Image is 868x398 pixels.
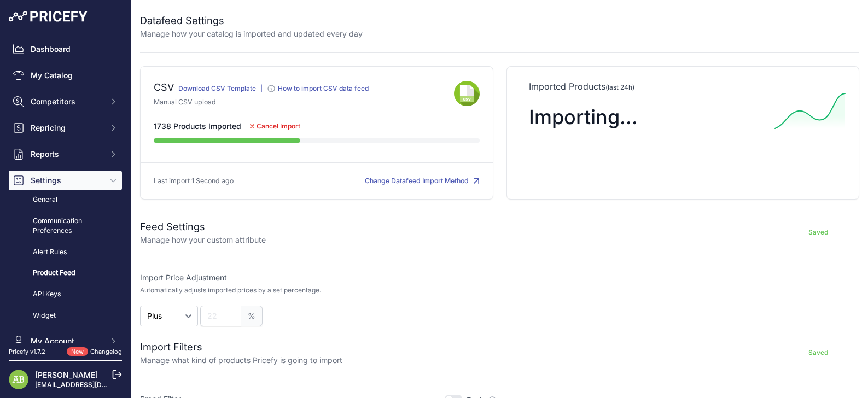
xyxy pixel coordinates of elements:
[9,11,88,22] img: Pricefy Logo
[9,243,122,262] a: Alert Rules
[31,96,102,107] span: Competitors
[90,348,122,355] a: Changelog
[9,212,122,241] a: Communication Preferences
[140,272,497,283] label: Import Price Adjustment
[365,176,480,186] button: Change Datafeed Import Method
[9,39,122,59] a: Dashboard
[154,176,234,186] p: Last import 1 Second ago
[529,105,638,129] span: Importing...
[140,355,342,366] p: Manage what kind of products Pricefy is going to import
[140,219,266,235] h2: Feed Settings
[178,84,256,92] a: Download CSV Template
[154,121,480,132] div: 1738 Products Imported
[9,118,122,138] button: Repricing
[140,28,363,39] p: Manage how your catalog is imported and updated every day
[140,340,342,355] h2: Import Filters
[31,149,102,160] span: Reports
[35,370,98,379] a: [PERSON_NAME]
[140,235,266,245] p: Manage how your custom attribute
[605,83,634,91] span: (last 24h)
[35,381,149,389] a: [EMAIL_ADDRESS][DOMAIN_NAME]
[9,264,122,283] a: Product Feed
[9,306,122,325] a: Widget
[529,80,837,93] p: Imported Products
[260,84,263,97] div: |
[777,224,859,241] button: Saved
[777,344,859,361] button: Saved
[9,347,45,356] div: Pricefy v1.7.2
[278,84,369,93] div: How to import CSV data feed
[154,97,454,108] p: Manual CSV upload
[9,171,122,190] button: Settings
[67,347,88,356] span: New
[9,144,122,164] button: Reports
[200,306,241,326] input: 22
[241,306,263,326] span: %
[9,285,122,304] a: API Keys
[31,122,102,133] span: Repricing
[9,92,122,112] button: Competitors
[9,331,122,351] button: My Account
[257,122,300,131] span: Cancel Import
[154,80,174,97] div: CSV
[9,66,122,85] a: My Catalog
[9,190,122,209] a: General
[31,336,102,347] span: My Account
[140,286,321,295] p: Automatically adjusts imported prices by a set percentage.
[267,86,369,95] a: How to import CSV data feed
[31,175,102,186] span: Settings
[140,13,363,28] h2: Datafeed Settings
